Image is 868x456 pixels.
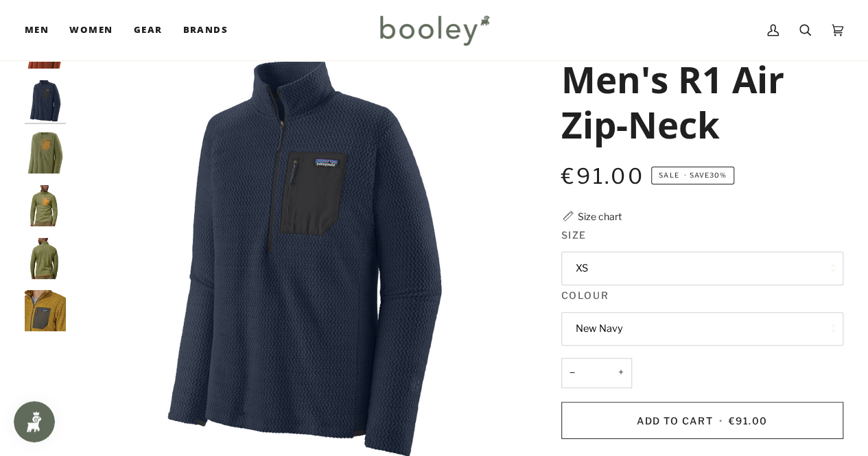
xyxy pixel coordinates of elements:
span: €91.00 [561,163,644,189]
button: XS [561,252,843,285]
span: Size [561,228,587,242]
button: + [610,358,632,389]
input: Quantity [561,358,632,389]
span: €91.00 [728,415,767,427]
img: Patagonia Men's R1 Air Zip-Neck New Navy - Booley Galway [25,80,66,121]
span: Women [69,23,113,37]
span: Save [651,167,734,184]
h1: Men's R1 Air Zip-Neck [561,56,833,147]
img: Patagonia Men's R1 Air Zip-Neck Buckhorn Green - Booley Galway [25,132,66,173]
img: Patagonia Men's R1 Air Zip-Neck - Booley Galway [25,290,66,331]
span: Men [25,23,49,37]
em: • [681,171,689,179]
span: • [716,415,725,427]
button: Add to Cart • €91.00 [561,402,843,439]
button: New Navy [561,312,843,346]
span: Gear [134,23,163,37]
span: Sale [659,171,679,179]
button: − [561,358,583,389]
div: Size chart [578,209,622,224]
img: Booley [374,10,494,50]
img: Patagonia Men's R1 Air Zip-Neck - Booley Galway [25,238,66,279]
span: Brands [183,23,228,37]
img: Patagonia Men's R1 Air Zip-Neck - Booley Galway [25,185,66,226]
span: 30% [709,171,727,179]
iframe: Button to open loyalty program pop-up [14,401,55,442]
span: Add to Cart [637,415,713,427]
span: Colour [561,288,609,302]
